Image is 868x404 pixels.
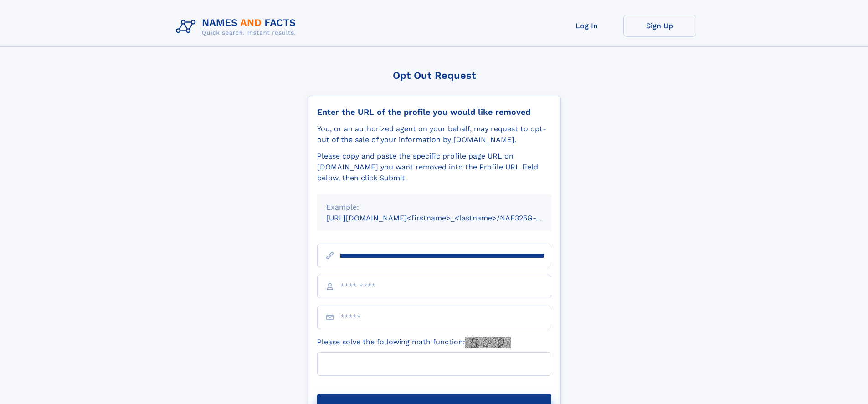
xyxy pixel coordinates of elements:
[172,15,303,39] img: Logo Names and Facts
[308,70,561,81] div: Opt Out Request
[317,337,511,348] label: Please solve the following math function:
[317,107,551,117] div: Enter the URL of the profile you would like removed
[623,15,696,37] a: Sign Up
[550,15,623,37] a: Log In
[317,151,551,184] div: Please copy and paste the specific profile page URL on [DOMAIN_NAME] you want removed into the Pr...
[326,214,569,222] small: [URL][DOMAIN_NAME]<firstname>_<lastname>/NAF325G-xxxxxxxx
[317,123,551,145] div: You, or an authorized agent on your behalf, may request to opt-out of the sale of your informatio...
[326,202,542,213] div: Example:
